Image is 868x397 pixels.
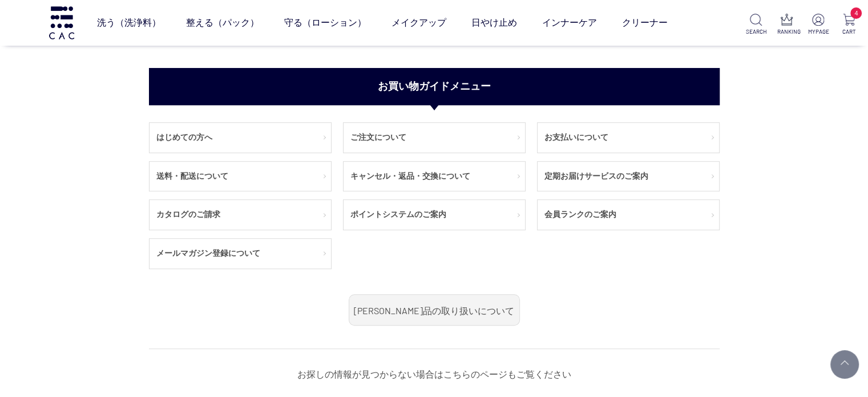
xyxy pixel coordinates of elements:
[538,200,719,230] a: 会員ランクのご案内
[150,239,331,268] a: メールマガジン登録について
[344,162,525,191] a: キャンセル・返品・交換について
[284,7,366,39] a: 守る（ローション）
[777,27,797,36] p: RANKING
[839,14,859,36] a: 4 CART
[344,200,525,230] a: ポイントシステムのご案内
[850,7,862,19] span: 4
[538,162,719,191] a: 定期お届けサービスのご案内
[391,7,446,39] a: メイクアップ
[150,123,331,153] a: はじめての方へ
[839,27,859,36] p: CART
[149,68,720,105] h2: お買い物ガイドメニュー
[150,200,331,230] a: カタログのご請求
[471,7,517,39] a: 日やけ止め
[542,7,597,39] a: インナーケア
[746,27,766,36] p: SEARCH
[746,14,766,36] a: SEARCH
[808,14,828,36] a: MYPAGE
[777,14,797,36] a: RANKING
[149,366,720,383] p: お探しの情報が見つからない場合はこちらのページもご覧ください
[47,6,76,39] img: logo
[97,7,161,39] a: 洗う（洗浄料）
[150,162,331,191] a: 送料・配送について
[344,123,525,153] a: ご注文について
[349,294,520,326] a: [PERSON_NAME]品の取り扱いについて
[186,7,259,39] a: 整える（パック）
[622,7,668,39] a: クリーナー
[808,27,828,36] p: MYPAGE
[538,123,719,153] a: お支払いについて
